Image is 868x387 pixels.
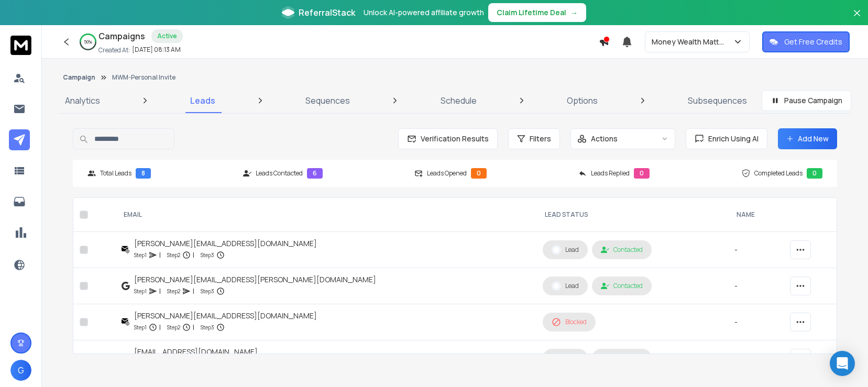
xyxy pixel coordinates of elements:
button: Claim Lifetime Deal→ [488,3,586,22]
div: [PERSON_NAME][EMAIL_ADDRESS][DOMAIN_NAME] [134,238,317,249]
p: Step 2 [167,250,180,260]
div: Active [151,29,183,43]
a: Options [561,88,604,113]
span: → [570,7,578,18]
p: Unlock AI-powered affiliate growth [364,7,484,18]
span: Enrich Using AI [704,134,759,144]
p: Step 3 [201,250,214,260]
button: Add New [778,128,837,149]
div: 0 [634,168,650,179]
p: Completed Leads [754,169,803,178]
a: Leads [184,88,222,113]
p: Step 3 [201,286,214,296]
p: | [159,250,161,260]
a: Schedule [434,88,483,113]
p: Get Free Credits [784,37,842,47]
button: Close banner [850,6,864,31]
td: - [728,340,784,377]
div: 6 [307,168,323,179]
div: Lead [552,245,579,255]
p: Money Wealth Matters [652,37,733,47]
div: 8 [136,168,151,179]
p: Total Leads [100,169,131,178]
p: Options [567,94,598,107]
span: Verification Results [416,134,489,144]
div: Contacted [601,246,643,254]
span: Filters [530,134,551,144]
h1: Campaigns [98,30,145,42]
div: Lead [552,281,579,291]
a: Analytics [59,88,106,113]
div: 0 [807,168,822,179]
p: Step 1 [134,250,147,260]
button: G [10,360,31,381]
td: - [728,268,784,304]
button: Campaign [63,73,95,82]
p: Subsequences [688,94,747,107]
p: Created At: [98,46,130,54]
p: Step 3 [201,322,214,333]
a: Sequences [299,88,356,113]
p: Leads [190,94,215,107]
div: [PERSON_NAME][EMAIL_ADDRESS][DOMAIN_NAME] [134,311,317,321]
div: Contacted [601,282,643,290]
td: - [728,232,784,268]
div: [PERSON_NAME][EMAIL_ADDRESS][PERSON_NAME][DOMAIN_NAME] [134,274,376,285]
div: Blocked [552,317,587,327]
th: EMAIL [115,198,536,232]
p: Step 2 [167,322,180,333]
p: | [159,322,161,333]
p: Actions [591,134,618,144]
th: NAME [728,198,784,232]
p: | [193,322,194,333]
button: Enrich Using AI [686,128,767,149]
p: Step 1 [134,322,147,333]
span: ReferralStack [299,6,355,19]
p: Leads Opened [427,169,467,178]
button: Filters [508,128,560,149]
p: Step 2 [167,286,180,296]
p: Leads Contacted [256,169,303,178]
p: Schedule [441,94,477,107]
p: 50 % [84,39,92,45]
p: Sequences [305,94,350,107]
td: - [728,304,784,340]
p: Leads Replied [591,169,630,178]
th: LEAD STATUS [536,198,728,232]
div: Open Intercom Messenger [830,351,855,376]
button: Get Free Credits [762,31,850,52]
button: Verification Results [398,128,498,149]
p: Analytics [65,94,100,107]
p: [DATE] 08:13 AM [132,46,181,54]
div: [EMAIL_ADDRESS][DOMAIN_NAME] [134,347,258,357]
p: | [159,286,161,296]
div: 0 [471,168,487,179]
p: MWM-Personal Invite [112,73,175,82]
button: Pause Campaign [762,90,851,111]
a: Subsequences [682,88,753,113]
p: | [193,286,194,296]
p: | [193,250,194,260]
p: Step 1 [134,286,147,296]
